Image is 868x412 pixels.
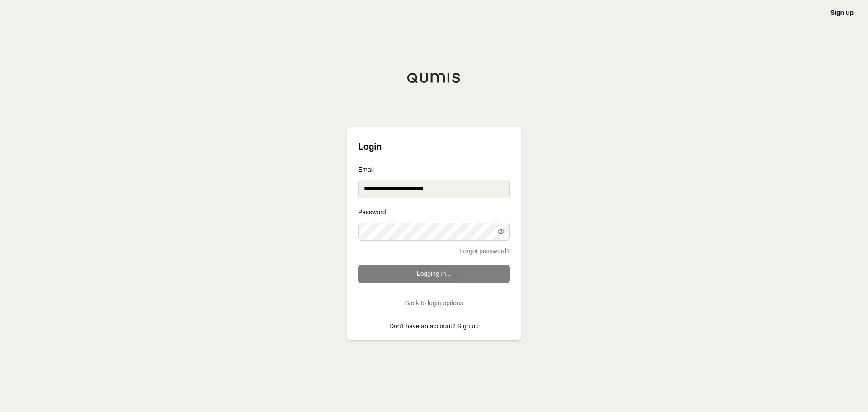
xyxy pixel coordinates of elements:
[358,166,510,173] label: Email
[458,322,479,330] a: Sign up
[358,294,510,312] button: Back to login options
[407,72,461,83] img: Qumis
[459,248,510,254] a: Forgot password?
[358,323,510,329] p: Don't have an account?
[358,209,510,215] label: Password
[830,9,854,16] a: Sign up
[358,137,510,156] h3: Login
